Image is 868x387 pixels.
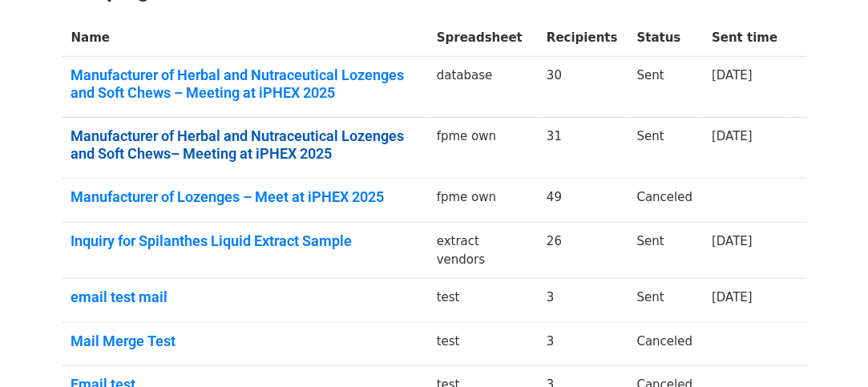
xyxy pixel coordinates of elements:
td: Canceled [628,322,703,366]
td: fpme own [427,179,537,223]
td: 3 [537,322,628,366]
iframe: Chat Widget [788,310,868,387]
a: email test mail [71,288,418,306]
td: extract vendors [427,223,537,279]
a: [DATE] [712,68,753,83]
td: test [427,322,537,366]
td: Sent [628,223,703,279]
a: Manufacturer of Herbal and Nutraceutical Lozenges and Soft Chews – Meeting at iPHEX 2025 [71,67,418,101]
a: [DATE] [712,129,753,143]
td: Sent [628,118,703,179]
th: Spreadsheet [427,19,537,57]
td: 3 [537,279,628,323]
a: Mail Merge Test [71,333,418,350]
a: Manufacturer of Lozenges – Meet at iPHEX 2025 [71,188,418,206]
td: database [427,57,537,118]
th: Name [62,19,427,57]
td: 26 [537,223,628,279]
td: Sent [628,57,703,118]
a: Inquiry for Spilanthes Liquid Extract Sample [71,232,418,250]
a: [DATE] [712,234,753,248]
td: 30 [537,57,628,118]
a: [DATE] [712,290,753,304]
a: Manufacturer of Herbal and Nutraceutical Lozenges and Soft Chews– Meeting at iPHEX 2025 [71,127,418,162]
td: Sent [628,279,703,323]
td: Canceled [628,179,703,223]
td: 49 [537,179,628,223]
th: Status [628,19,703,57]
td: test [427,279,537,323]
th: Sent time [702,19,787,57]
td: 31 [537,118,628,179]
th: Recipients [537,19,628,57]
td: fpme own [427,118,537,179]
